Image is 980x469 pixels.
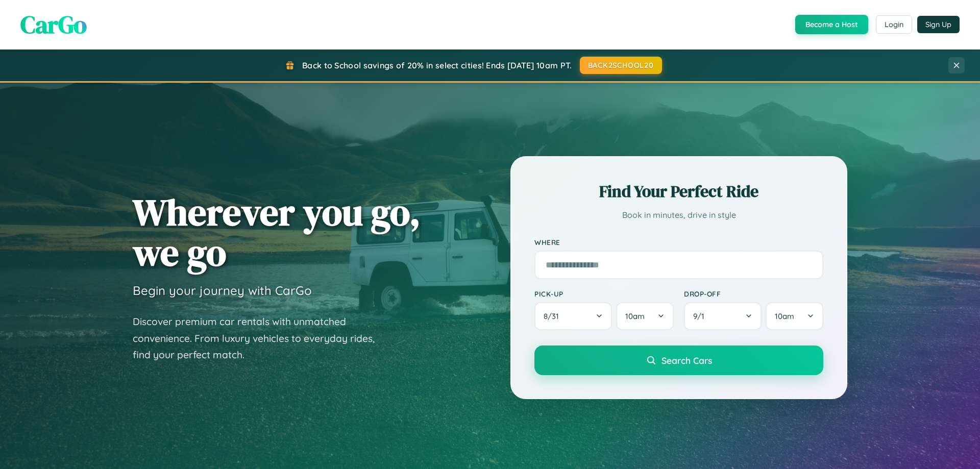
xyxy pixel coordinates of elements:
button: Sign Up [917,16,960,33]
button: Search Cars [534,345,823,375]
button: 10am [766,302,823,330]
label: Drop-off [684,289,823,298]
span: 10am [625,311,645,321]
h1: Wherever you go, we go [133,192,421,273]
p: Book in minutes, drive in style [534,208,823,223]
button: Login [876,15,912,34]
button: 9/1 [684,302,762,330]
span: Back to School savings of 20% in select cities! Ends [DATE] 10am PT. [302,60,572,70]
button: 8/31 [534,302,612,330]
button: Become a Host [795,15,868,34]
h2: Find Your Perfect Ride [534,180,823,203]
span: 9 / 1 [693,311,709,321]
span: 10am [775,311,794,321]
label: Where [534,238,823,246]
label: Pick-up [534,289,674,298]
span: Search Cars [661,355,712,366]
button: BACK2SCHOOL20 [580,57,662,74]
p: Discover premium car rentals with unmatched convenience. From luxury vehicles to everyday rides, ... [133,313,388,363]
span: 8 / 31 [544,311,564,321]
h3: Begin your journey with CarGo [133,283,312,298]
span: CarGo [20,8,87,41]
button: 10am [616,302,674,330]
